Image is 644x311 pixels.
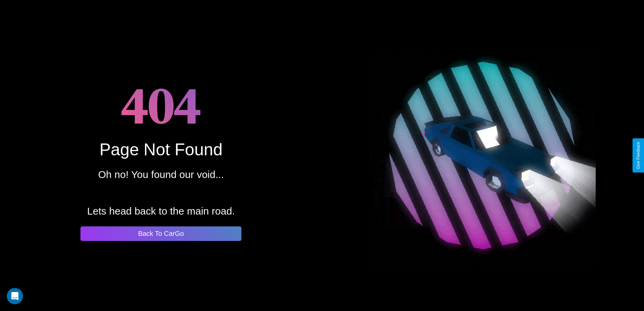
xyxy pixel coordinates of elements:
[636,142,641,169] div: Give Feedback
[80,226,241,241] button: Back To CarGo
[99,140,222,159] div: Page Not Found
[87,165,235,220] p: Oh no! You found our void... Lets head back to the main road.
[370,43,596,268] img: spinning car
[7,288,23,304] div: Open Intercom Messenger
[121,70,201,140] h1: 404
